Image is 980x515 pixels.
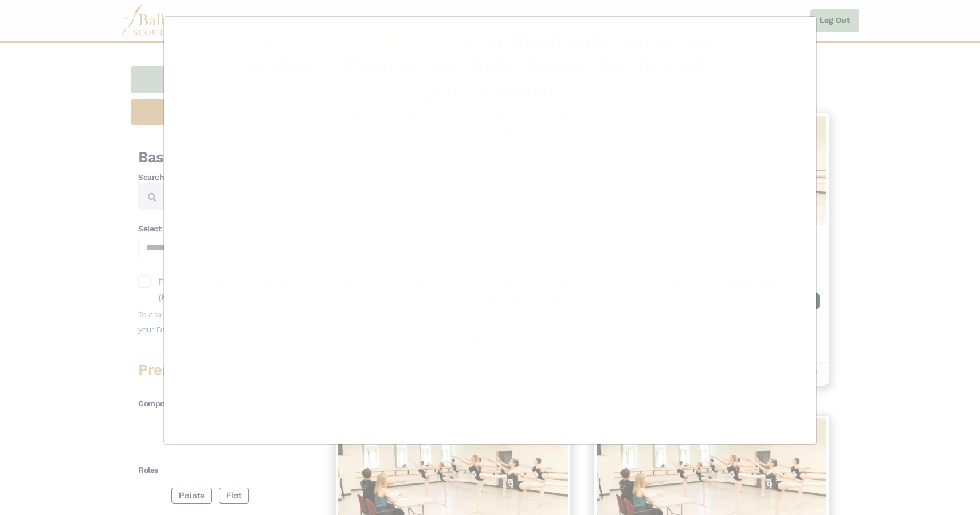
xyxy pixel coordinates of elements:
[336,109,413,123] a: Visit Website |
[401,294,478,306] h5: Company Size: 10 |
[173,418,264,430] h5: Last updated: [DATE]
[410,126,571,138] h5: Rehearsal studio, [STREET_ADDRESS]
[477,31,713,53] span: [DEMOGRAPHIC_DATA] Job
[378,278,523,290] h5: Dates: [DATE]-[DATE] (45 weeks) |
[438,316,541,328] h5: Styles: General Classical
[603,278,703,290] h5: Union status unknown |
[480,294,579,306] h5: Weekly hours unknown
[490,332,500,353] img: Flat
[706,278,773,290] h5: Ages unknown |
[448,257,532,268] a: Upcoming Auditions
[226,30,754,102] h2: - - Seeking [DEMOGRAPHIC_DATA] Dancers for the [DATE]-[DATE] Season
[205,278,299,290] h5: Hiring level unknown |
[742,418,785,430] h5: Share
[470,332,484,350] img: Local
[258,31,462,53] span: [PERSON_NAME] Ballet
[785,416,799,430] img: Heart
[173,368,807,397] p: [PERSON_NAME] Ballet is looking for [DEMOGRAPHIC_DATA] presenting artists to join the company for...
[793,30,807,44] button: Close
[173,353,807,368] h4: Description
[525,278,598,290] h5: Salary Unknown |
[419,109,644,123] a: View Organization & 2 additional auditions
[472,143,508,257] img: Logo
[301,278,375,290] h5: Height unknown |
